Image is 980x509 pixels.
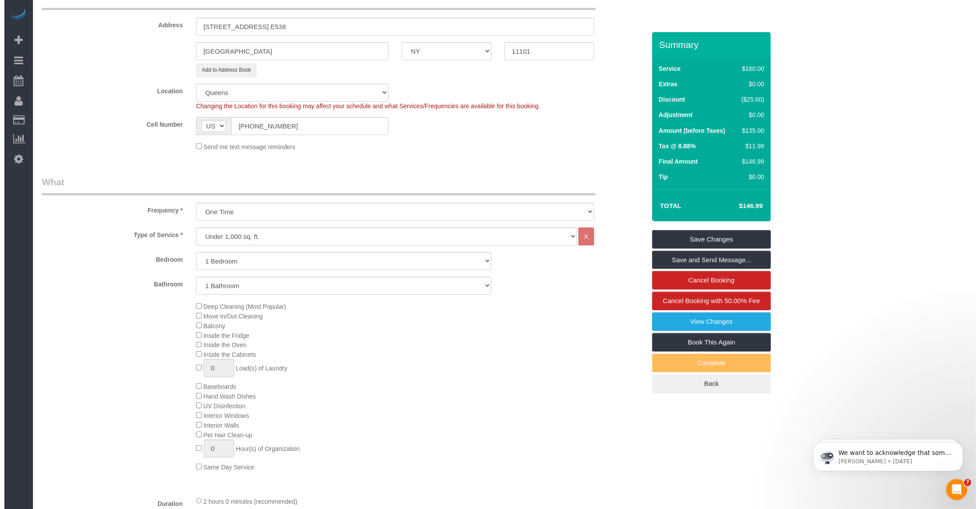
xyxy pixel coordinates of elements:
a: View Changes [648,312,766,331]
strong: Total [656,202,677,209]
label: Type of Service * [31,227,185,239]
iframe: Intercom notifications message [796,424,972,485]
div: $146.99 [734,157,760,166]
p: Message from Ellie, sent 1w ago [38,34,152,42]
input: Cell Number [227,117,384,135]
label: Duration [31,496,185,508]
span: Move In/Out Cleaning [199,313,258,320]
label: Final Amount [654,157,693,166]
span: Same Day Service [199,464,250,471]
a: Cancel Booking with 50.00% Fee [648,292,766,310]
a: Book This Again [648,333,766,352]
img: Automaid Logo [5,9,23,21]
span: Deep Cleaning (Most Popular) [199,303,282,310]
h4: $146.99 [708,202,759,210]
label: Location [31,84,185,95]
a: Save and Send Message... [648,251,766,269]
span: UV Disinfection [199,403,241,410]
button: Add to Address Book [192,63,252,77]
span: Cancel Booking with 50.00% Fee [659,297,756,304]
h3: Summary [655,40,762,50]
span: Inside the Oven [199,341,242,348]
label: Frequency * [31,203,185,215]
div: $11.99 [734,142,760,150]
div: $0.00 [734,172,760,181]
label: Cell Number [31,117,185,129]
span: Pet Hair Clean-up [199,432,248,439]
label: Extras [654,80,673,88]
span: Hour(s) of Organization [232,445,296,452]
label: Bathroom [31,277,185,289]
span: Baseboards [199,383,232,390]
span: We want to acknowledge that some users may be experiencing lag or slower performance in our softw... [38,26,151,146]
span: Inside the Cabinets [199,351,252,358]
span: Load(s) of Laundry [232,365,283,372]
div: $135.00 [734,126,760,135]
div: ($25.00) [734,95,760,104]
div: $0.00 [734,80,760,88]
span: Balcony [199,322,221,330]
span: Changing the Location for this booking may affect your schedule and what Services/Frequencies are... [192,103,536,110]
label: Discount [654,95,681,104]
label: Bedroom [31,252,185,264]
span: Hand Wash Dishes [199,393,251,400]
label: Adjustment [654,110,688,119]
a: Back [648,374,766,393]
span: Interior Windows [199,412,245,419]
label: Tip [654,172,664,181]
label: Service [654,64,676,73]
span: 7 [960,479,967,486]
a: Cancel Booking [648,271,766,289]
span: Inside the Fridge [199,332,245,339]
input: City [192,42,384,60]
div: $160.00 [734,64,760,73]
a: Save Changes [648,230,766,249]
label: Tax @ 8.88% [654,142,691,150]
iframe: Intercom live chat [942,479,963,500]
span: 2 hours 0 minutes (recommended) [199,498,293,505]
legend: What [37,176,591,195]
span: Interior Walls [199,422,235,429]
input: Zip Code [500,42,590,60]
div: $0.00 [734,110,760,119]
span: Send me text message reminders [199,143,291,150]
label: Amount (before Taxes) [654,126,721,135]
label: Address [31,18,185,29]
